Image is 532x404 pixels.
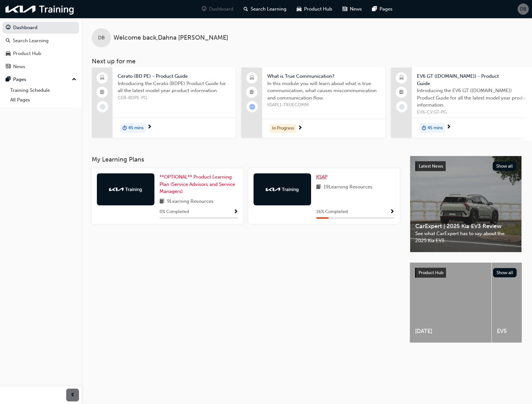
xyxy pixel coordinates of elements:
span: Introducing the Cerato (BDPE) Product Guide for all the latest model year product information. [118,80,231,94]
span: 19 Learning Resources [324,183,372,191]
button: Pages [3,74,79,85]
a: Product Hub [3,48,79,59]
a: guage-iconDashboard [197,3,239,16]
span: duration-icon [422,124,426,132]
span: **OPTIONAL** Product Learning Plan (Service Advisors and Service Managers) [160,174,235,194]
span: search-icon [6,38,10,44]
span: See what CarExpert has to say about the 2025 Kia EV3. [415,230,516,244]
span: guage-icon [6,25,11,31]
span: laptop-icon [100,74,105,82]
a: car-iconProduct Hub [292,3,337,16]
span: search-icon [244,5,248,13]
span: CarExpert | 2025 Kia EV3 Review [415,223,516,230]
span: EV6-CV.GT-PG [417,109,530,116]
span: Pages [379,5,393,13]
span: book-icon [316,183,321,191]
span: next-icon [298,125,302,131]
span: car-icon [6,51,11,57]
a: Cerato (BD PE) - Product GuideIntroducing the Cerato (BDPE) Product Guide for all the latest mode... [92,67,236,138]
button: Show all [493,162,517,171]
span: 0 % Completed [160,208,189,216]
a: KSAP [316,173,330,181]
a: news-iconNews [337,3,367,16]
span: learningRecordVerb_NONE-icon [399,104,405,110]
span: pages-icon [6,77,11,83]
span: laptop-icon [250,74,254,82]
span: In this module you will learn about what is true communication, what causes miscommunication and ... [267,80,380,102]
a: Latest NewsShow allCarExpert | 2025 Kia EV3 ReviewSee what CarExpert has to say about the 2025 Ki... [410,156,522,252]
div: Search Learning [13,37,49,44]
button: Show Progress [390,208,395,216]
a: [DATE] [410,263,491,343]
span: Show Progress [390,209,395,215]
a: News [3,61,79,73]
span: booktick-icon [100,88,105,97]
span: 16 % Completed [316,208,348,216]
span: CER-BDPE-PG [118,94,231,102]
span: news-icon [342,5,347,13]
button: DB [518,4,529,15]
a: **OPTIONAL** Product Learning Plan (Service Advisors and Service Managers) [160,173,238,195]
span: Introducing the EV6 GT ([DOMAIN_NAME]) Product Guide for all the latest model year product inform... [417,87,530,109]
a: search-iconSearch Learning [239,3,292,16]
span: next-icon [147,124,152,130]
span: learningRecordVerb_NONE-icon [100,104,106,110]
span: guage-icon [202,5,207,13]
img: kia-training [108,186,143,193]
span: laptop-icon [399,74,404,82]
span: Dashboard [209,5,233,13]
a: All Pages [8,95,79,105]
a: Latest NewsShow all [415,161,516,171]
span: learningRecordVerb_ATTEMPT-icon [249,104,255,110]
h3: My Learning Plans [92,156,400,163]
span: news-icon [6,64,11,70]
span: next-icon [446,124,451,130]
span: Show Progress [233,209,238,215]
a: Training Schedule [8,85,79,95]
span: DB [520,5,527,13]
h3: Next up for me [82,58,532,65]
span: Latest News [419,163,443,169]
img: kia-training [265,186,300,193]
span: News [350,5,362,13]
button: Show all [493,268,517,277]
a: Product HubShow all [415,268,517,278]
span: 45 mins [427,124,443,132]
span: booktick-icon [399,88,404,97]
span: booktick-icon [250,88,254,97]
span: Product Hub [419,270,443,275]
span: Cerato (BD PE) - Product Guide [118,73,231,80]
span: What is True Communication? [267,73,380,80]
a: What is True Communication?In this module you will learn about what is true communication, what c... [241,67,385,138]
span: car-icon [297,5,301,13]
span: Product Hub [304,5,332,13]
span: [DATE] [415,328,486,335]
span: 9 Learning Resources [167,198,214,206]
span: pages-icon [372,5,377,13]
button: Show Progress [233,208,238,216]
div: Product Hub [13,50,41,57]
span: up-icon [72,75,76,84]
div: News [13,63,25,70]
a: Dashboard [3,22,79,34]
span: DB [98,34,105,42]
span: KSAPL1-TRUECOMM [267,101,380,109]
span: 45 mins [128,124,144,132]
span: EV6 GT ([DOMAIN_NAME]) - Product Guide [417,73,530,87]
div: Pages [13,76,26,83]
span: prev-icon [70,391,75,399]
img: kia-training [3,3,77,16]
button: DashboardSearch LearningProduct HubNews [3,20,79,74]
span: book-icon [160,198,164,206]
span: Welcome back , Dahna [PERSON_NAME] [113,34,228,42]
span: Search Learning [251,5,286,13]
span: duration-icon [122,124,127,132]
div: In Progress [270,124,296,133]
a: Search Learning [3,35,79,47]
a: pages-iconPages [367,3,398,16]
span: KSAP [316,174,327,180]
